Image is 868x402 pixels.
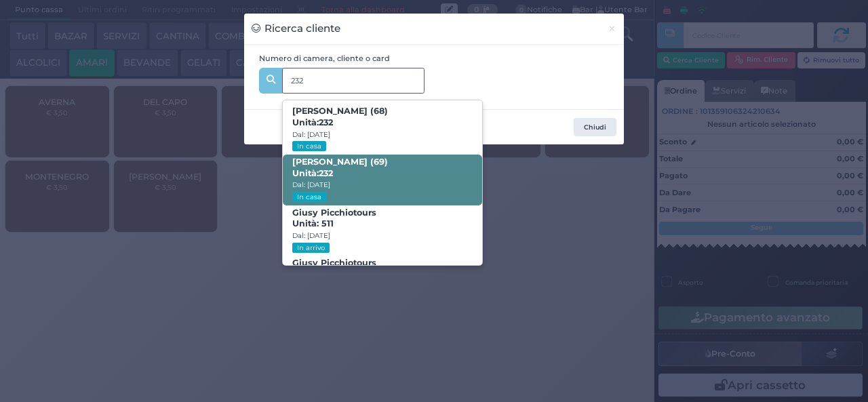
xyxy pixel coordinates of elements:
button: Chiudi [600,14,624,44]
small: In casa [292,192,325,202]
small: Dal: [DATE] [292,130,330,139]
small: Dal: [DATE] [292,231,330,240]
b: [PERSON_NAME] (68) [292,106,388,127]
strong: 232 [319,168,333,178]
span: Unità: 511 [292,218,334,230]
span: Unità: [292,117,333,129]
button: Chiudi [574,118,616,137]
input: Es. 'Mario Rossi', '220' o '108123234234' [282,68,425,94]
b: Giusy Picchiotours [292,258,376,279]
span: × [608,21,616,36]
strong: 232 [319,117,333,127]
b: [PERSON_NAME] (69) [292,157,388,178]
label: Numero di camera, cliente o card [259,53,390,64]
h3: Ricerca cliente [252,21,340,37]
small: In casa [292,141,325,151]
small: Dal: [DATE] [292,180,330,189]
small: In arrivo [292,243,329,253]
b: Giusy Picchiotours [292,207,376,229]
span: Unità: [292,168,333,180]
